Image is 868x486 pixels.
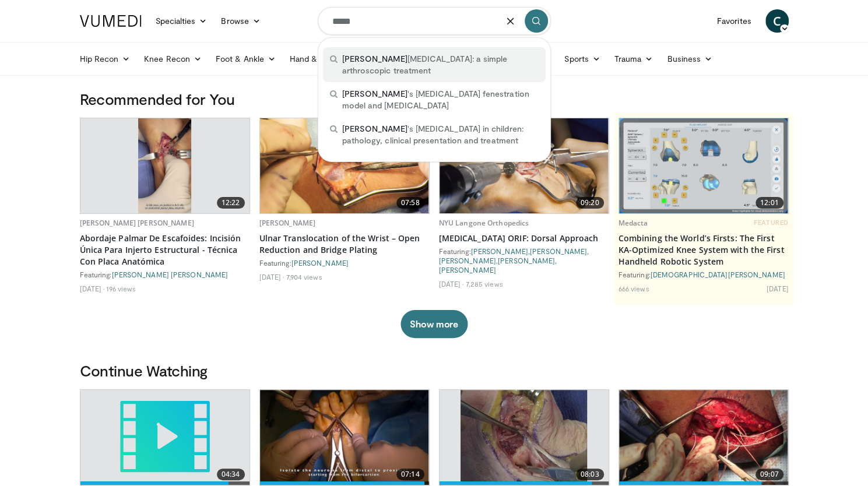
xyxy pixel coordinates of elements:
a: 12:01 [619,118,788,213]
img: heCDP4pTuni5z6vX4xMDoxOjBrO-I4W8_11.620x360_q85_upscale.jpg [461,390,588,485]
span: 's [MEDICAL_DATA] in children: pathology, clinical presentation and treatment [342,123,539,146]
span: 12:22 [217,197,245,209]
img: 80c898ec-831a-42b7-be05-3ed5b3dfa407.620x360_q85_upscale.jpg [260,118,429,213]
input: Search topics, interventions [318,7,551,35]
a: NYU Langone Orthopedics [439,218,529,228]
a: 09:20 [440,118,609,213]
img: 250ded75-5d5f-48c9-9082-3b13826354a8.620x360_q85_upscale.jpg [619,390,788,485]
li: [DATE] [439,279,464,288]
img: 4243dd78-41f8-479f-aea7-f14fc657eb0e.620x360_q85_upscale.jpg [138,118,192,213]
span: 09:20 [576,197,604,209]
a: [PERSON_NAME] [291,259,349,267]
a: Ulnar Translocation of the Wrist – Open Reduction and Bridge Plating [259,233,430,256]
li: 196 views [106,284,136,293]
img: VuMedi Logo [80,15,142,27]
div: Featuring: , , , , [439,246,609,274]
li: 7,904 views [286,272,322,281]
h3: Recommended for You [80,90,789,108]
span: 07:14 [396,469,424,480]
li: [DATE] [80,284,105,293]
span: 09:07 [755,469,783,480]
span: [PERSON_NAME] [342,89,407,98]
span: 07:58 [396,197,424,209]
div: Featuring: [619,270,789,279]
a: Business [660,47,719,71]
li: [DATE] [767,284,789,293]
a: 09:07 [619,390,788,485]
a: Combining the World’s Firsts: The First KA-Optimized Knee System with the First Handheld Robotic ... [619,233,789,267]
a: 07:58 [260,118,429,213]
img: aaf1b7f9-f888-4d9f-a252-3ca059a0bd02.620x360_q85_upscale.jpg [619,118,788,213]
span: 12:01 [755,197,783,209]
h3: Continue Watching [80,361,789,380]
a: [PERSON_NAME] [PERSON_NAME] [112,270,229,279]
a: Medacta [619,218,648,228]
a: [DEMOGRAPHIC_DATA][PERSON_NAME] [651,270,785,279]
a: [PERSON_NAME] [PERSON_NAME] [80,218,194,228]
div: Featuring: [80,270,250,279]
a: 04:34 [80,390,249,485]
img: video.svg [117,390,212,485]
div: Featuring: [259,258,430,267]
a: Trauma [607,47,660,71]
span: 04:34 [217,469,245,480]
a: Knee Recon [137,47,209,71]
a: C [765,9,789,33]
a: 12:22 [80,118,249,213]
span: 's [MEDICAL_DATA] fenestration model and [MEDICAL_DATA] [342,88,539,111]
a: Specialties [149,9,215,33]
img: 65495be8-146b-49f4-a15a-37d77e617c37.620x360_q85_upscale.jpg [260,390,429,485]
a: [PERSON_NAME] [259,218,316,228]
a: [PERSON_NAME] [530,247,587,255]
a: [PERSON_NAME] [439,266,496,274]
img: 77ce367d-3479-4283-9ae2-dfa1edb86cf6.jpg.620x360_q85_upscale.jpg [440,118,609,213]
a: 07:14 [260,390,429,485]
a: 08:03 [440,390,609,485]
span: [PERSON_NAME] [342,54,407,64]
a: Abordaje Palmar De Escafoides: Incisión Única Para Injerto Estructural - Técnica Con Placa Anatómica [80,233,250,267]
span: 08:03 [576,469,604,480]
li: 7,285 views [465,279,502,288]
a: Browse [214,9,268,33]
a: [PERSON_NAME] [498,256,555,265]
li: [DATE] [259,272,284,281]
a: [PERSON_NAME] [471,247,528,255]
span: [MEDICAL_DATA]: a simple arthroscopic treatment [342,53,539,76]
a: [MEDICAL_DATA] ORIF: Dorsal Approach [439,233,609,244]
span: FEATURED [754,219,788,227]
a: Foot & Ankle [209,47,283,71]
li: 666 views [619,284,649,293]
button: Show more [400,310,468,338]
span: [PERSON_NAME] [342,124,407,133]
a: Favorites [710,9,758,33]
a: Hand & Wrist [283,47,358,71]
a: Hip Recon [73,47,138,71]
a: Sports [557,47,607,71]
a: [PERSON_NAME] [439,256,496,265]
